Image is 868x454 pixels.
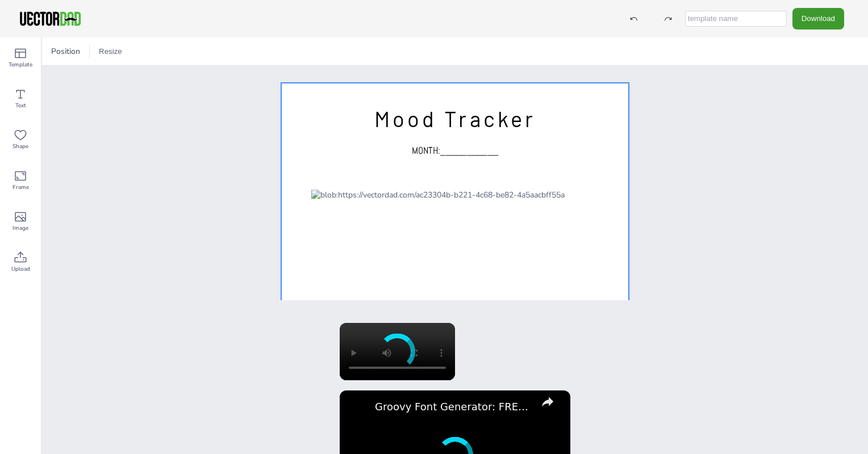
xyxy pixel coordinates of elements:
span: Template [9,60,32,69]
span: Mood Tracker [374,106,536,132]
button: Download [792,8,844,29]
span: Text [15,101,26,110]
span: MONTH:___________ [412,144,499,157]
button: Resize [94,43,127,61]
span: Upload [11,264,30,274]
img: VectorDad-1.png [18,10,82,27]
span: Image [12,224,28,233]
a: Groovy Font Generator: FREE Editable Groovy Text Effects [375,401,532,413]
a: channel logo [347,397,369,420]
span: Frame [12,183,29,192]
button: share [537,391,558,411]
span: Shape [12,142,28,151]
span: Position [49,46,82,57]
input: template name [685,11,787,27]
